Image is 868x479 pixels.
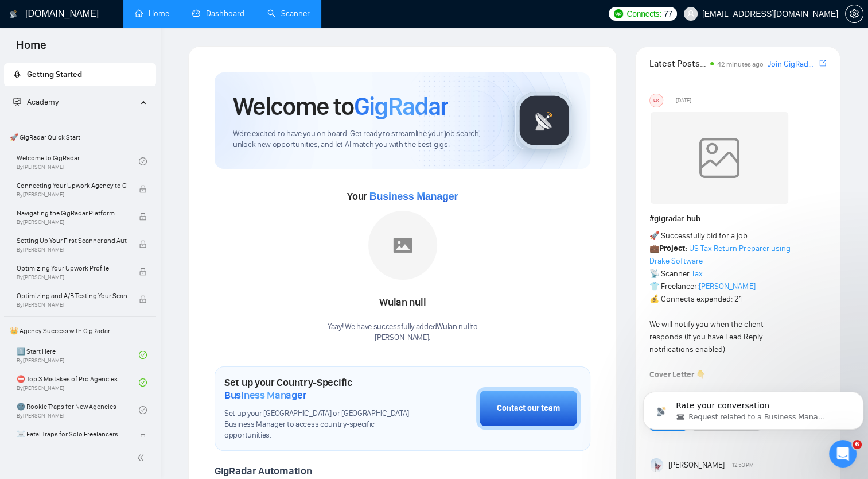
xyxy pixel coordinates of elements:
span: Navigating the GigRadar Platform [17,207,127,219]
a: Tax [691,269,703,279]
a: Join GigRadar Slack Community [767,58,817,71]
span: Business Manager [224,389,306,401]
span: Connecting Your Upwork Agency to GigRadar [17,180,127,191]
span: ☠️ Fatal Traps for Solo Freelancers [17,428,127,440]
span: By [PERSON_NAME] [17,246,127,253]
a: setting [845,9,863,18]
span: rocket [13,70,21,78]
span: check-circle [139,406,147,414]
span: check-circle [139,157,147,165]
a: 🌚 Rookie Traps for New AgenciesBy[PERSON_NAME] [17,397,139,423]
span: lock [139,268,147,276]
span: [PERSON_NAME] [668,459,725,472]
span: 6 [853,440,862,449]
div: Contact our team [497,402,560,415]
span: lock [139,295,147,303]
span: fund-projection-screen [13,98,21,106]
span: check-circle [139,378,147,387]
a: 1️⃣ Start HereBy[PERSON_NAME] [17,342,139,368]
a: US Tax Return Preparer using Drake Software [649,244,790,266]
span: setting [846,9,863,18]
span: lock [139,434,147,442]
span: By [PERSON_NAME] [17,274,127,281]
span: By [PERSON_NAME] [17,302,127,308]
span: lock [139,213,147,221]
img: upwork-logo.png [614,9,623,18]
button: setting [845,5,863,23]
p: [PERSON_NAME] . [328,333,478,343]
span: Optimizing Your Upwork Profile [17,262,127,274]
img: logo [10,5,18,24]
span: Optimizing and A/B Testing Your Scanner for Better Results [17,290,127,302]
div: US [650,94,663,107]
h1: # gigradar-hub [649,213,826,225]
span: GigRadar Automation [215,465,312,477]
span: Home [7,37,56,61]
img: Anisuzzaman Khan [651,458,664,472]
span: Latest Posts from the GigRadar Community [649,56,707,71]
img: placeholder.png [368,211,437,280]
span: [DATE] [676,95,691,106]
span: lock [139,240,147,248]
span: 👑 Agency Success with GigRadar [5,319,155,342]
a: ⛔ Top 3 Mistakes of Pro AgenciesBy[PERSON_NAME] [17,370,139,395]
h1: Set up your Country-Specific [224,376,419,401]
span: Academy [27,97,59,107]
img: weqQh+iSagEgQAAAABJRU5ErkJggg== [651,112,788,204]
a: [PERSON_NAME] [699,281,755,291]
span: GigRadar [354,91,448,122]
a: export [819,58,826,69]
span: 🚀 GigRadar Quick Start [5,126,155,149]
a: Welcome to GigRadarBy[PERSON_NAME] [17,149,139,174]
span: Getting Started [27,69,82,79]
iframe: Intercom live chat [829,440,857,468]
span: check-circle [139,351,147,359]
div: Yaay! We have successfully added Wulan null to [328,322,478,343]
span: By [PERSON_NAME] [17,219,127,226]
span: Your [347,190,458,203]
a: dashboardDashboard [192,9,244,18]
h1: Welcome to [233,91,448,122]
span: We're excited to have you on board. Get ready to streamline your job search, unlock new opportuni... [233,129,496,150]
span: lock [139,185,147,193]
div: Wulan null [328,293,478,312]
span: Setting Up Your First Scanner and Auto-Bidder [17,235,127,246]
span: 42 minutes ago [717,60,764,68]
span: double-left [137,452,148,463]
span: Connects: [626,7,661,20]
span: 77 [664,7,672,20]
strong: Project: [659,244,687,253]
li: Getting Started [4,63,156,86]
span: user [687,10,695,18]
img: gigradar-logo.png [516,92,573,149]
a: searchScanner [267,9,310,18]
button: Contact our team [476,387,581,430]
span: Business Manager [369,191,458,202]
iframe: Intercom notifications message [639,368,868,448]
span: Set up your [GEOGRAPHIC_DATA] or [GEOGRAPHIC_DATA] Business Manager to access country-specific op... [224,408,419,441]
span: By [PERSON_NAME] [17,191,127,198]
span: Academy [13,97,59,107]
a: homeHome [135,9,169,18]
span: 12:53 PM [732,460,754,470]
span: export [819,59,826,68]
